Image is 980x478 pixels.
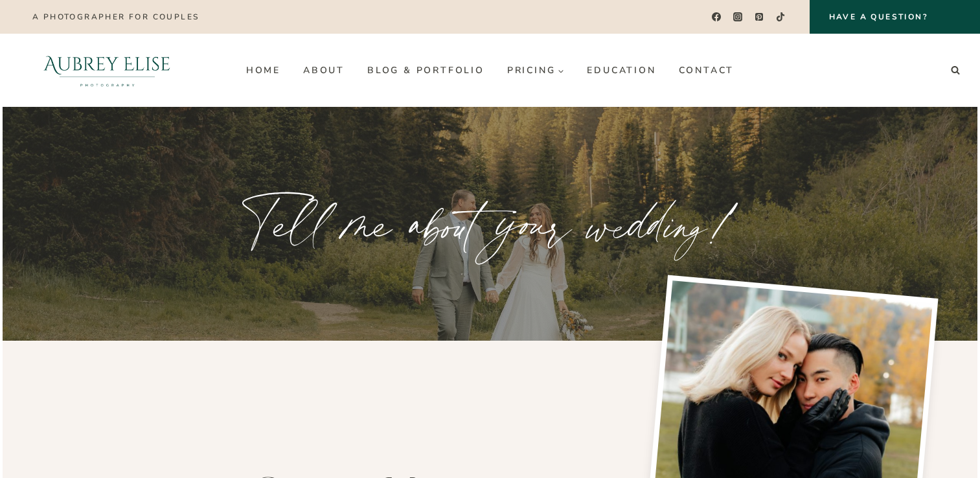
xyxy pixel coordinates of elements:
nav: Primary [234,60,745,81]
p: Tell me about your wedding! [82,185,898,263]
a: Facebook [707,8,725,27]
a: Pinterest [750,8,769,27]
p: A photographer for couples [32,12,199,21]
a: About [291,60,356,81]
a: Education [576,60,667,81]
span: Pricing [507,65,565,75]
a: Pricing [496,60,576,81]
img: Aubrey Elise Photography [16,34,199,107]
a: TikTok [771,8,790,27]
button: View Search Form [946,62,964,80]
a: Home [234,60,291,81]
a: Instagram [729,8,747,27]
a: Blog & Portfolio [356,60,496,81]
a: Contact [667,60,746,81]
